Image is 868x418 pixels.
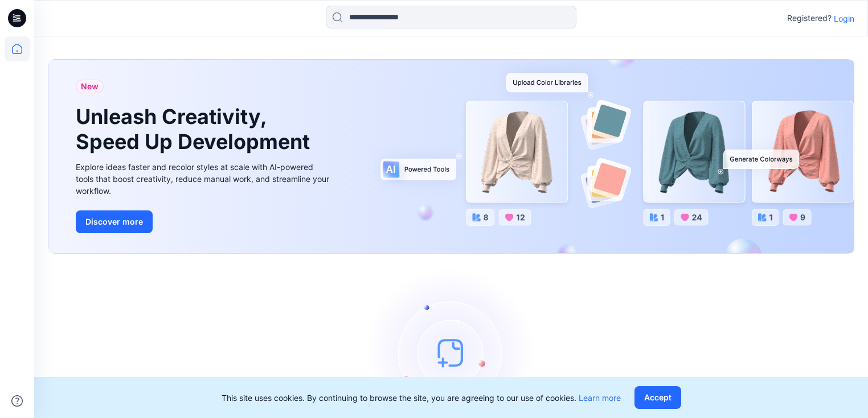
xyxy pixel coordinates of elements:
span: New [81,80,99,93]
p: This site uses cookies. By continuing to browse the site, you are agreeing to our use of cookies. [222,392,621,404]
button: Discover more [76,210,153,233]
p: Registered? [787,11,832,25]
a: Discover more [76,210,332,233]
a: Learn more [579,393,621,403]
div: Explore ideas faster and recolor styles at scale with AI-powered tools that boost creativity, red... [76,161,332,197]
p: Login [834,13,854,24]
button: Accept [634,386,681,409]
h1: Unleash Creativity, Speed Up Development [76,105,315,154]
